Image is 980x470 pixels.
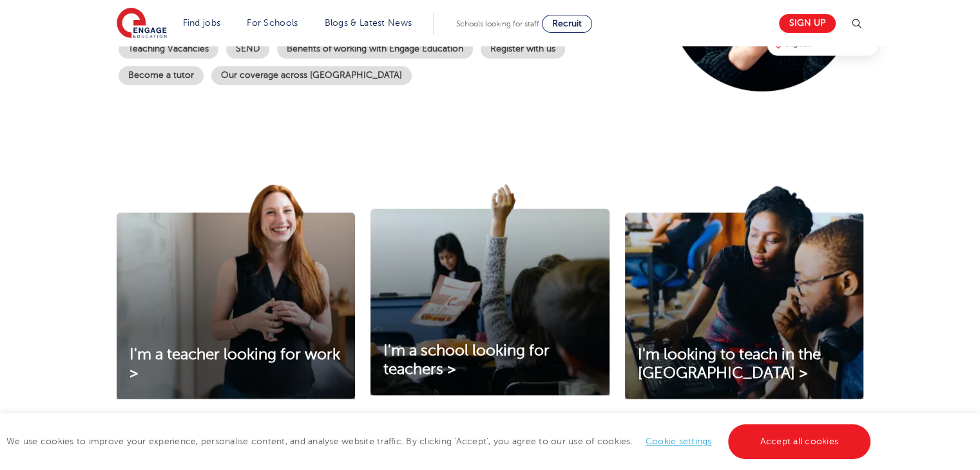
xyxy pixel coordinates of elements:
span: We use cookies to improve your experience, personalise content, and analyse website traffic. By c... [6,437,874,446]
a: Become a tutor [119,66,204,85]
img: Engage Education [117,8,167,40]
img: I'm a teacher looking for work [117,184,355,399]
span: I'm looking to teach in the [GEOGRAPHIC_DATA] > [638,346,821,382]
img: I'm looking to teach in the UK [625,184,863,399]
a: Blogs & Latest News [325,18,412,28]
a: Sign up [779,14,836,33]
a: I'm looking to teach in the [GEOGRAPHIC_DATA] > [625,346,863,383]
span: I'm a school looking for teachers > [383,342,550,378]
a: Teaching Vacancies [119,40,218,59]
a: Benefits of working with Engage Education [277,40,473,59]
span: Schools looking for staff [456,19,539,28]
a: Register with us [481,40,565,59]
a: Recruit [542,15,592,33]
a: Find jobs [183,18,221,28]
a: Accept all cookies [728,424,871,459]
img: I'm a school looking for teachers [370,184,609,395]
span: Recruit [552,19,582,28]
a: Cookie settings [646,437,712,446]
a: I'm a school looking for teachers > [370,342,609,379]
span: I'm a teacher looking for work > [130,346,340,382]
a: I'm a teacher looking for work > [117,346,355,383]
a: SEND [226,40,269,59]
a: Our coverage across [GEOGRAPHIC_DATA] [211,66,412,85]
a: For Schools [247,18,298,28]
